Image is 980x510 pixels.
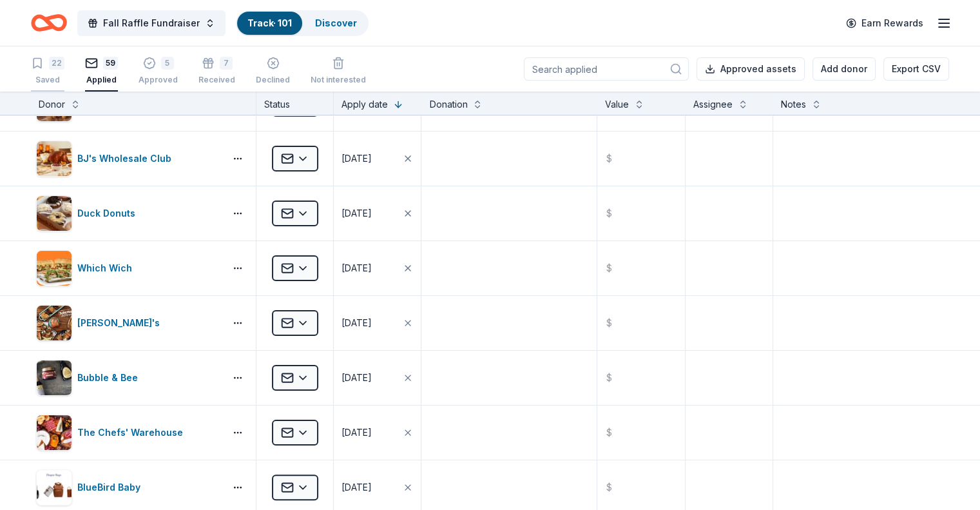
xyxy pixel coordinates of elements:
[605,97,629,112] div: Value
[256,92,334,115] div: Status
[77,260,137,276] div: Which Wich
[315,17,357,28] a: Discover
[36,360,220,396] button: Image for Bubble & BeeBubble & Bee
[161,57,174,70] div: 5
[36,305,220,341] button: Image for Schlotzsky's[PERSON_NAME]'s
[36,141,220,177] button: Image for BJ's Wholesale ClubBJ's Wholesale Club
[36,195,220,231] button: Image for Duck DonutsDuck Donuts
[693,97,733,112] div: Assignee
[341,315,372,331] div: [DATE]
[36,250,220,286] button: Image for Which WichWhich Wich
[37,251,72,286] img: Image for Which Wich
[77,315,165,331] div: [PERSON_NAME]'s
[812,57,876,81] button: Add donor
[31,75,64,85] div: Saved
[37,196,72,231] img: Image for Duck Donuts
[524,57,689,81] input: Search applied
[311,75,366,85] div: Not interested
[198,75,235,85] div: Received
[85,52,118,92] button: 59Applied
[341,206,372,221] div: [DATE]
[247,17,292,28] a: Track· 101
[334,132,421,186] button: [DATE]
[334,296,421,350] button: [DATE]
[85,75,118,85] div: Applied
[49,57,64,70] div: 22
[883,57,949,81] button: Export CSV
[139,75,178,85] div: Approved
[37,141,72,176] img: Image for BJ's Wholesale Club
[37,415,72,450] img: Image for The Chefs' Warehouse
[37,306,72,340] img: Image for Schlotzsky's
[139,52,178,92] button: 5Approved
[341,260,372,276] div: [DATE]
[341,151,372,166] div: [DATE]
[103,57,118,70] div: 59
[838,12,931,35] a: Earn Rewards
[334,351,421,405] button: [DATE]
[77,370,143,386] div: Bubble & Bee
[697,57,805,81] button: Approved assets
[39,97,65,112] div: Donor
[77,425,188,440] div: The Chefs' Warehouse
[781,97,806,112] div: Notes
[220,57,233,70] div: 7
[77,151,177,166] div: BJ's Wholesale Club
[31,8,67,38] a: Home
[77,206,140,221] div: Duck Donuts
[311,52,366,92] button: Not interested
[37,470,72,505] img: Image for BlueBird Baby
[31,52,64,92] button: 22Saved
[256,52,290,92] button: Declined
[77,10,226,36] button: Fall Raffle Fundraiser
[341,97,388,112] div: Apply date
[341,370,372,386] div: [DATE]
[36,469,220,505] button: Image for BlueBird BabyBlueBird Baby
[198,52,235,92] button: 7Received
[334,241,421,295] button: [DATE]
[36,415,220,451] button: Image for The Chefs' WarehouseThe Chefs' Warehouse
[429,97,467,112] div: Donation
[77,480,146,495] div: BlueBird Baby
[256,75,290,85] div: Declined
[37,360,72,395] img: Image for Bubble & Bee
[341,425,372,440] div: [DATE]
[341,480,372,495] div: [DATE]
[334,186,421,240] button: [DATE]
[103,15,200,31] span: Fall Raffle Fundraiser
[334,406,421,460] button: [DATE]
[236,10,369,36] button: Track· 101Discover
